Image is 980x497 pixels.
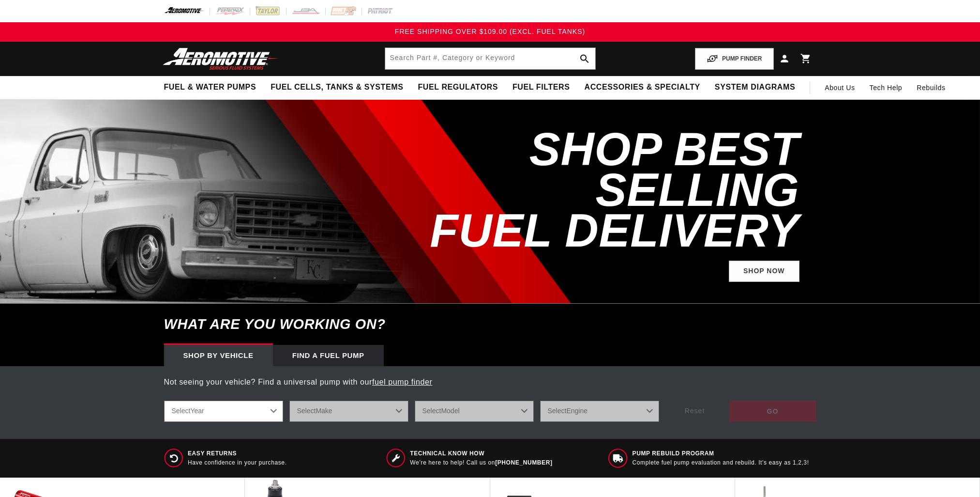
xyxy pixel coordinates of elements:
button: search button [574,48,595,69]
summary: Fuel Filters [505,76,577,99]
span: Fuel Filters [513,82,570,93]
p: Not seeing your vehicle? Find a universal pump with our [164,376,816,388]
span: About Us [825,84,855,92]
summary: Fuel & Water Pumps [157,76,264,99]
summary: Accessories & Specialty [577,76,708,99]
h2: SHOP BEST SELLING FUEL DELIVERY [386,129,799,251]
input: Search by Part Number, Category or Keyword [385,48,595,69]
select: Make [289,401,408,422]
span: Fuel Cells, Tanks & Systems [271,82,403,93]
span: Technical Know How [410,450,552,458]
span: Easy Returns [188,450,287,458]
summary: Fuel Cells, Tanks & Systems [263,76,410,99]
span: Fuel & Water Pumps [164,82,256,93]
span: FREE SHIPPING OVER $109.00 (EXCL. FUEL TANKS) [395,28,585,35]
summary: Fuel Regulators [410,76,505,99]
p: Complete fuel pump evaluation and rebuild. It's easy as 1,2,3! [633,459,809,467]
summary: Rebuilds [909,76,952,99]
p: Have confidence in your purchase. [188,459,287,467]
h6: What are you working on? [140,304,841,345]
select: Year [164,401,283,422]
span: Fuel Regulators [418,82,498,93]
a: About Us [817,76,862,99]
select: Engine [540,401,659,422]
img: Aeromotive [160,47,281,70]
a: [PHONE_NUMBER] [495,459,552,466]
button: PUMP FINDER [695,48,773,70]
span: Accessories & Specialty [585,82,700,93]
span: Tech Help [870,82,903,93]
span: Pump Rebuild program [633,450,809,458]
a: fuel pump finder [372,378,432,386]
div: Shop by vehicle [164,345,273,366]
span: Rebuilds [917,82,945,93]
a: Shop Now [729,261,799,282]
summary: System Diagrams [708,76,802,99]
div: Find a Fuel Pump [273,345,384,366]
p: We’re here to help! Call us on [410,459,552,467]
span: System Diagrams [715,82,795,93]
summary: Tech Help [862,76,910,99]
select: Model [415,401,534,422]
